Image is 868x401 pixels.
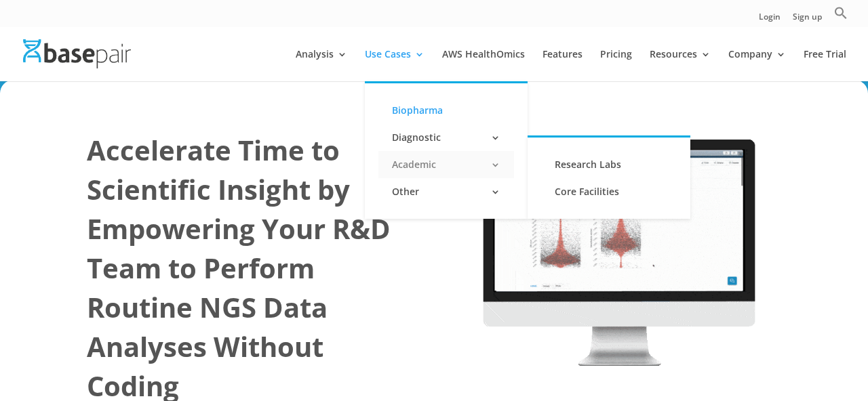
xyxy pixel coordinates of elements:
[296,49,347,81] a: Analysis
[378,151,514,178] a: Academic
[23,39,131,68] img: Basepair
[378,178,514,205] a: Other
[472,131,766,387] img: Single Cell RNA-Seq New Gif
[541,178,677,205] a: Core Facilities
[378,124,514,151] a: Diagnostic
[650,49,711,81] a: Resources
[365,49,425,81] a: Use Cases
[728,49,786,81] a: Company
[804,49,846,81] a: Free Trial
[542,49,583,81] a: Features
[800,333,852,385] iframe: Drift Widget Chat Controller
[834,6,848,20] svg: Search
[600,49,632,81] a: Pricing
[759,13,781,27] a: Login
[793,13,822,27] a: Sign up
[541,151,677,178] a: Research Labs
[834,6,848,27] a: Search Icon Link
[442,49,525,81] a: AWS HealthOmics
[378,97,514,124] a: Biopharma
